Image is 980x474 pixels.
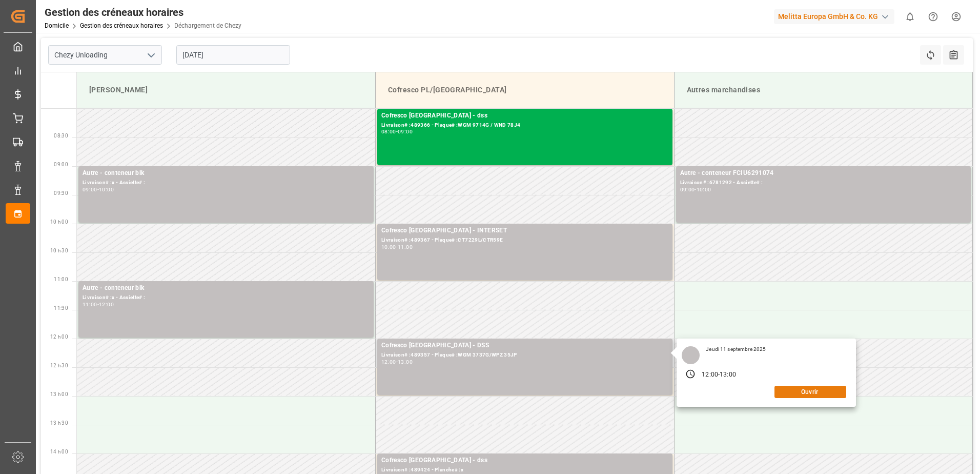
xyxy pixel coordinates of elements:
[384,81,666,100] div: Cofresco PL/[GEOGRAPHIC_DATA]
[97,302,99,307] div: -
[45,5,241,20] div: Gestion des créneaux horaires
[83,179,370,187] div: Livraison# :x - Assiette# :
[80,22,163,29] a: Gestion des créneaux horaires
[683,81,965,100] div: Autres marchandises
[702,346,769,353] div: Jeudi 11 septembre 2025
[99,302,114,307] div: 12:00
[396,360,398,364] div: -
[176,45,290,65] input: JJ-MM-AAAA
[381,341,668,351] div: Cofresco [GEOGRAPHIC_DATA] - DSS
[143,47,158,63] button: Ouvrir le menu
[381,111,668,121] div: Cofresco [GEOGRAPHIC_DATA] - dss
[398,129,413,134] div: 09:00
[381,226,668,236] div: Cofresco [GEOGRAPHIC_DATA] - INTERSET
[381,121,668,130] div: Livraison# :489366 - Plaque# :WGM 9714G / WND 78J4
[99,187,114,192] div: 10:00
[50,248,68,253] span: 10 h 30
[54,276,68,282] span: 11:00
[45,22,69,29] a: Domicile
[54,162,68,167] span: 09:00
[381,236,668,245] div: Livraison# :489367 - Plaque# :CT7229L/CTR59E
[54,190,68,196] span: 09:30
[83,283,370,293] div: Autre - conteneur blk
[774,7,899,26] button: Melitta Europa GmbH & Co. KG
[680,179,967,187] div: Livraison# :6781292 - Assiette# :
[720,370,736,380] div: 13:00
[54,305,68,311] span: 11:30
[381,360,396,364] div: 12:00
[50,363,68,368] span: 12 h 30
[774,386,846,398] button: Ouvrir
[398,360,413,364] div: 13:00
[680,168,967,179] div: Autre - conteneur FCIU6291074
[48,45,162,65] input: Type à rechercher/sélectionner
[396,245,398,249] div: -
[680,187,695,192] div: 09:00
[83,302,97,307] div: 11:00
[396,129,398,134] div: -
[97,187,99,192] div: -
[50,219,68,225] span: 10 h 00
[697,187,711,192] div: 10:00
[381,351,668,360] div: Livraison# :489357 - Plaque# :WGM 3737G/WPZ 35JP
[85,81,367,100] div: [PERSON_NAME]
[398,245,413,249] div: 11:00
[899,5,922,28] button: Afficher 0 nouvelles notifications
[718,370,720,380] div: -
[83,168,370,179] div: Autre - conteneur blk
[381,456,668,466] div: Cofresco [GEOGRAPHIC_DATA] - dss
[54,133,68,139] span: 08:30
[83,293,370,302] div: Livraison# :x - Assiette# :
[50,420,68,426] span: 13 h 30
[778,11,878,22] font: Melitta Europa GmbH & Co. KG
[83,187,97,192] div: 09:00
[50,391,68,397] span: 13 h 00
[702,370,718,380] div: 12:00
[695,187,696,192] div: -
[922,5,945,28] button: Centre d’aide
[381,129,396,134] div: 08:00
[50,334,68,340] span: 12 h 00
[381,245,396,249] div: 10:00
[50,449,68,455] span: 14 h 00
